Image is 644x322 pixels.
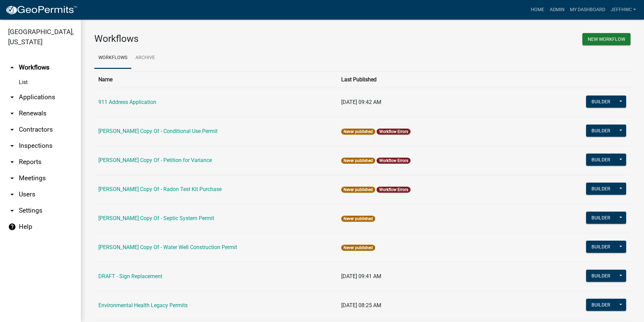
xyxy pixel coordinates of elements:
[98,186,222,192] a: [PERSON_NAME] Copy Of - Radon Test Kit Purchase
[586,299,616,311] button: Builder
[586,154,616,166] button: Builder
[8,126,16,134] i: arrow_drop_down
[586,212,616,224] button: Builder
[586,183,616,195] button: Builder
[341,187,375,193] span: Never published
[8,207,16,215] i: arrow_drop_down
[8,142,16,150] i: arrow_drop_down
[98,99,156,105] a: 911 Address Application
[8,93,16,101] i: arrow_drop_down
[341,158,375,164] span: Never published
[98,128,218,134] a: [PERSON_NAME] Copy Of - Conditional Use Permit
[98,157,212,163] a: [PERSON_NAME] Copy Of - Petition for Variance
[586,96,616,108] button: Builder
[8,63,16,72] i: arrow_drop_up
[8,109,16,117] i: arrow_drop_down
[98,244,237,250] a: [PERSON_NAME] Copy Of - Water Well Construction Permit
[94,33,357,45] h3: Workflows
[341,129,375,135] span: Never published
[8,158,16,166] i: arrow_drop_down
[379,187,408,192] a: Workflow Errors
[341,245,375,251] span: Never published
[586,241,616,253] button: Builder
[341,99,381,105] span: [DATE] 09:42 AM
[98,273,162,279] a: DRAFT - Sign Replacement
[94,71,337,88] th: Name
[337,71,550,88] th: Last Published
[8,223,16,231] i: help
[608,3,639,16] a: JeffHWC
[586,125,616,137] button: Builder
[8,174,16,182] i: arrow_drop_down
[341,216,375,222] span: Never published
[94,47,131,69] a: Workflows
[341,302,381,308] span: [DATE] 08:25 AM
[98,215,214,221] a: [PERSON_NAME] Copy Of - Septic System Permit
[379,158,408,163] a: Workflow Errors
[98,302,188,308] a: Environmental Health Legacy Permits
[379,129,408,134] a: Workflow Errors
[567,3,608,16] a: My Dashboard
[586,270,616,282] button: Builder
[582,33,631,45] button: New Workflow
[547,3,567,16] a: Admin
[8,190,16,198] i: arrow_drop_down
[528,3,547,16] a: Home
[131,47,159,69] a: Archive
[341,273,381,279] span: [DATE] 09:41 AM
